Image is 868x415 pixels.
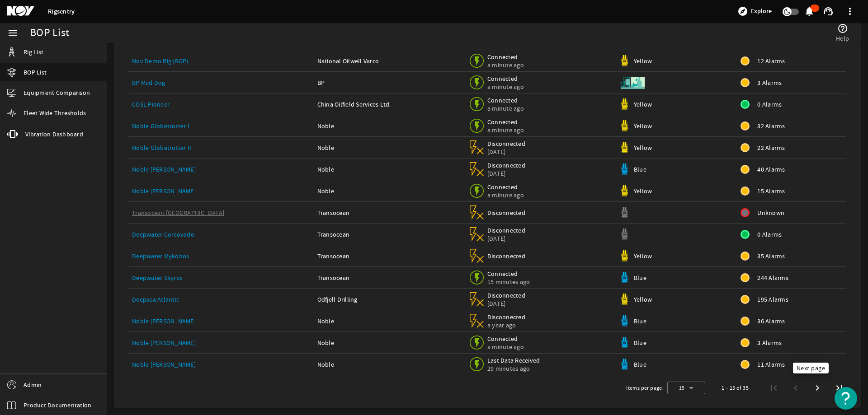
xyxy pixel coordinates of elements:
div: Transocean [317,208,461,217]
span: Yellow [634,122,652,130]
div: Noble [317,317,461,326]
span: Connected [487,75,526,83]
button: Explore [734,4,775,19]
span: Connected [487,96,526,104]
div: BP [317,78,461,87]
img: Bluepod.svg [619,272,630,283]
img: Skid.svg [619,69,646,96]
span: Connected [487,335,526,343]
span: Admin [24,380,42,389]
img: Bluepod.svg [619,359,630,370]
span: 32 Alarms [757,121,785,131]
span: Yellow [634,252,652,260]
img: Bluepod.svg [619,337,630,348]
span: Disconnected [487,226,526,234]
span: a minute ago [487,61,526,69]
a: BP Mad Dog [132,79,165,87]
span: 12 Alarms [757,56,785,65]
span: Equipment Comparison [24,88,90,97]
mat-icon: help_outline [837,23,848,34]
div: Transocean [317,230,461,239]
button: Open Resource Center [835,387,857,410]
a: Deepwater Skyros [132,274,183,282]
div: National Oilwell Varco [317,56,461,65]
img: Yellowpod.svg [619,55,630,66]
span: Yellow [634,144,652,152]
span: Yellow [634,187,652,195]
a: Noble [PERSON_NAME] [132,339,196,347]
span: - [634,230,636,238]
img: Graypod.svg [619,207,630,218]
span: Disconnected [487,140,526,148]
mat-icon: support_agent [823,6,834,17]
span: Connected [487,183,526,191]
span: 3 Alarms [757,338,782,347]
span: 36 Alarms [757,317,785,326]
span: Disconnected [487,209,526,217]
span: Product Documentation [24,401,91,410]
a: Transocean [GEOGRAPHIC_DATA] [132,209,224,217]
img: Graypod.svg [619,228,630,240]
span: Last Data Received [487,356,540,364]
span: Blue [634,360,646,368]
button: Next page [807,377,828,399]
div: BOP List [30,28,69,37]
span: [DATE] [487,148,526,156]
span: a minute ago [487,126,526,134]
span: Rig List [24,47,43,56]
img: Yellowpod.svg [619,294,630,305]
div: Noble [317,143,461,152]
mat-icon: vibration [7,129,18,140]
span: 195 Alarms [757,295,788,304]
span: Connected [487,118,526,126]
span: Help [836,34,849,43]
span: 11 Alarms [757,360,785,369]
a: Noble Globetrotter I [132,122,189,130]
img: Bluepod.svg [619,315,630,326]
a: Noble [PERSON_NAME] [132,165,196,173]
span: a minute ago [487,191,526,199]
img: Yellowpod.svg [619,142,630,153]
span: Blue [634,165,646,173]
span: Yellow [634,100,652,108]
div: Noble [317,338,461,347]
div: 1 – 15 of 35 [722,383,749,392]
span: 15 minutes ago [487,278,530,286]
span: a minute ago [487,104,526,112]
a: Deepwater Mykonos [132,252,189,260]
span: Yellow [634,57,652,65]
span: Connected [487,270,530,278]
span: [DATE] [487,299,526,308]
a: Deepsea Atlantic [132,295,179,303]
div: Noble [317,360,461,369]
div: Items per page: [626,383,664,392]
mat-icon: notifications [804,6,815,17]
mat-icon: explore [737,6,748,17]
span: Vibration Dashboard [25,130,83,139]
div: Odfjell Drilling [317,295,461,304]
span: [DATE] [487,234,526,242]
span: BOP List [24,68,47,77]
span: 35 Alarms [757,252,785,261]
span: Blue [634,339,646,347]
div: Noble [317,187,461,196]
span: 0 Alarms [757,100,782,109]
span: 22 Alarms [757,143,785,152]
img: Yellowpod.svg [619,250,630,261]
span: [DATE] [487,169,526,177]
span: Disconnected [487,161,526,169]
a: Noble Globetrotter II [132,144,191,152]
div: Noble [317,165,461,174]
span: Disconnected [487,313,526,321]
div: Noble [317,121,461,131]
a: Deepwater Corcovado [132,230,194,238]
img: Yellowpod.svg [619,185,630,196]
a: Rigsentry [48,7,75,16]
span: 0 Alarms [757,230,782,239]
img: Bluepod.svg [619,163,630,175]
span: Connected [487,53,526,61]
span: a year ago [487,321,526,329]
button: more_vert [839,0,861,22]
span: 244 Alarms [757,273,788,282]
span: Unknown [757,208,784,217]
